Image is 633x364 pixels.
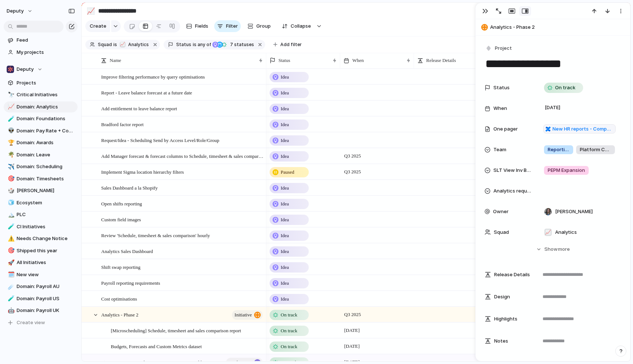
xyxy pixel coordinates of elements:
[8,174,13,183] div: 🎯
[17,235,75,242] span: Needs Change Notice
[8,150,13,159] div: 🌴
[235,310,252,320] span: initiative
[7,91,14,98] button: 🔭
[281,232,289,239] span: Idea
[8,103,13,111] div: 📈
[228,42,234,47] span: 7
[4,305,78,316] div: 🤖Domain: Payroll UK
[342,342,362,351] span: [DATE]
[4,209,78,220] div: 🏔️PLC
[17,163,75,170] span: Domain: Scheduling
[493,125,518,133] span: One pager
[4,77,78,89] a: Projects
[4,269,78,280] div: 🗓️New view
[4,197,78,208] div: 🧊Ecosystem
[278,57,290,64] span: Status
[8,294,13,303] div: 🧪
[479,21,627,33] button: Analytics - Phase 2
[7,151,14,159] button: 🌴
[493,146,506,153] span: Team
[8,163,13,171] div: ✈️
[113,41,117,48] span: is
[4,125,78,136] a: 👽Domain: Pay Rate + Compliance
[101,310,138,319] span: Analytics - Phase 2
[7,103,14,111] button: 📈
[195,22,208,30] span: Fields
[291,22,311,30] span: Collapse
[281,343,297,350] span: On track
[212,41,256,49] button: 7 statuses
[4,101,78,112] a: 📈Domain: Analytics
[4,89,78,100] div: 🔭Critical Initiatives
[7,271,14,278] button: 🗓️
[17,151,75,159] span: Domain: Leave
[269,39,306,50] button: Add filter
[17,259,75,266] span: All Initiatives
[4,161,78,172] div: ✈️Domain: Scheduling
[8,306,13,315] div: 🤖
[281,73,289,81] span: Idea
[8,91,13,99] div: 🔭
[548,146,569,153] span: Reporting
[4,185,78,196] div: 🎲[PERSON_NAME]
[17,127,75,135] span: Domain: Pay Rate + Compliance
[101,120,144,128] span: Bradford factor report
[111,326,241,334] span: [Microscheduling] Schedule, timesheet and sales comparison report
[17,199,75,207] span: Ecosystem
[555,229,577,236] span: Analytics
[8,139,13,147] div: 🏆
[7,7,24,15] span: deputy
[352,57,364,64] span: When
[7,295,14,302] button: 🧪
[4,245,78,256] a: 🎯Shipped this year
[4,113,78,124] a: 🧪Domain: Foundations
[281,327,297,334] span: On track
[281,89,289,97] span: Idea
[544,246,558,253] span: Show
[277,20,315,32] button: Collapse
[281,311,297,319] span: On track
[342,152,363,160] span: Q3 2025
[281,216,289,223] span: Idea
[101,88,192,97] span: Report - Leave balance forecast at a future date
[494,293,510,301] span: Design
[17,37,75,44] span: Feed
[4,173,78,184] a: 🎯Domain: Timesheets
[493,105,507,112] span: When
[101,136,219,144] span: Request/Idea - Scheduling Send by Access Level/Role/Group
[4,257,78,268] a: 🚀All Initiatives
[4,293,78,304] a: 🧪Domain: Payroll US
[7,223,14,230] button: 🧪
[8,115,13,123] div: 🧪
[7,187,14,194] button: 🎲
[226,22,238,30] span: Filter
[281,121,289,128] span: Idea
[494,315,517,323] span: Highlights
[7,175,14,183] button: 🎯
[4,137,78,148] a: 🏆Domain: Awards
[214,20,241,32] button: Filter
[7,283,14,290] button: ☄️
[4,221,78,232] div: 🧪CI Initiatives
[111,342,202,350] span: Budgets, Forecasts and Custom Metrics dataset
[4,47,78,58] a: My projects
[493,84,510,91] span: Status
[128,41,149,48] span: Analytics
[7,199,14,207] button: 🧊
[256,22,271,30] span: Group
[490,24,627,31] span: Analytics - Phase 2
[281,105,289,112] span: Idea
[17,49,75,56] span: My projects
[90,22,106,30] span: Create
[484,43,514,54] button: Project
[17,223,75,230] span: CI Initiatives
[8,282,13,291] div: ☄️
[85,20,110,32] button: Create
[4,149,78,160] a: 🌴Domain: Leave
[7,127,14,135] button: 👽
